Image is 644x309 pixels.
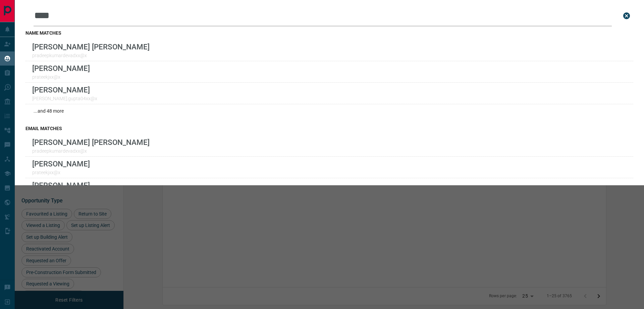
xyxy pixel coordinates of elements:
p: [PERSON_NAME] [32,159,90,168]
button: close search bar [620,9,633,23]
h3: name matches [25,30,633,36]
div: ...and 48 more [25,104,633,118]
p: [PERSON_NAME] [32,181,97,190]
p: prateekjxx@x [32,170,90,175]
p: [PERSON_NAME] [32,85,97,94]
p: [PERSON_NAME] [PERSON_NAME] [32,42,150,51]
p: [PERSON_NAME] [PERSON_NAME] [32,138,150,147]
p: pradeepkumardevadxx@x [32,148,150,154]
p: [PERSON_NAME] [32,64,90,73]
p: pradeepkumardevadxx@x [32,53,150,58]
h3: email matches [25,126,633,131]
p: prateekjxx@x [32,74,90,80]
p: [PERSON_NAME].gupta04xx@x [32,96,97,101]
